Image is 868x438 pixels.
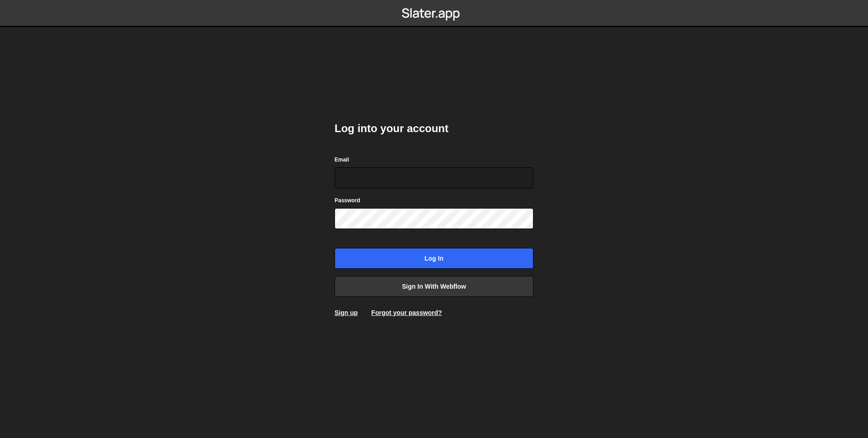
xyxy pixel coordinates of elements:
[335,276,533,297] a: Sign in with Webflow
[335,121,533,136] h2: Log into your account
[335,196,360,205] label: Password
[371,309,442,316] a: Forgot your password?
[335,155,349,164] label: Email
[335,309,358,316] a: Sign up
[335,248,533,269] input: Log in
